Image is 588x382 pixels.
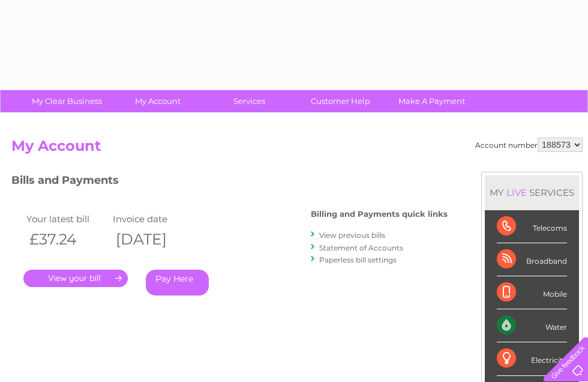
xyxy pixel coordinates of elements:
a: View previous bills [319,231,385,240]
a: Make A Payment [382,90,481,112]
a: Customer Help [291,90,390,112]
div: Mobile [497,276,567,309]
div: LIVE [504,187,529,198]
h2: My Account [11,138,583,160]
h3: Bills and Payments [11,172,448,193]
a: My Account [109,90,208,112]
a: Paperless bill settings [319,255,397,264]
div: Account number [475,138,583,152]
th: [DATE] [110,227,196,252]
a: . [23,270,128,287]
div: Water [497,309,567,342]
a: Services [200,90,299,112]
div: Broadband [497,243,567,276]
th: £37.24 [23,227,110,252]
h4: Billing and Payments quick links [311,210,448,219]
a: Statement of Accounts [319,243,403,252]
td: Your latest bill [23,211,110,227]
div: Electricity [497,342,567,375]
div: Telecoms [497,210,567,243]
a: My Clear Business [17,90,116,112]
a: Pay Here [146,270,209,296]
td: Invoice date [110,211,196,227]
div: MY SERVICES [485,175,579,210]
